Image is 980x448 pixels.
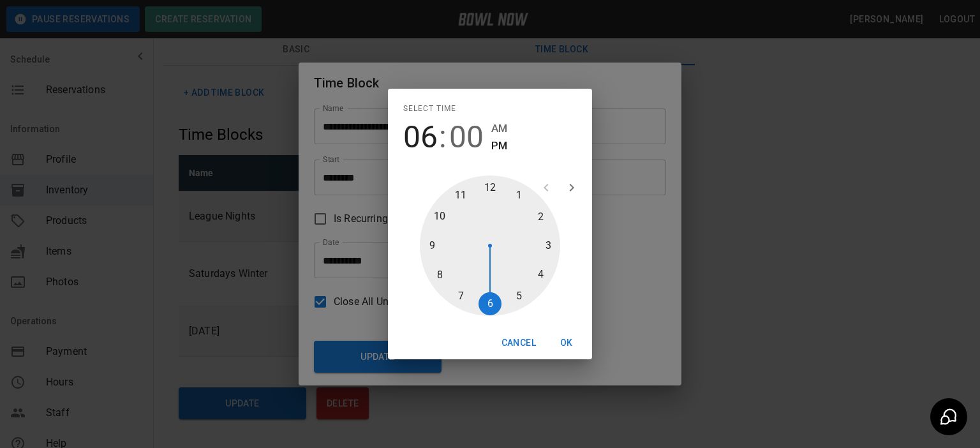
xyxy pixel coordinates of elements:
button: OK [546,331,587,355]
button: open next view [559,175,584,200]
button: 00 [449,119,484,155]
span: : [439,119,447,155]
button: Cancel [496,331,541,355]
button: 06 [403,119,438,155]
button: PM [491,137,507,154]
button: AM [491,120,507,137]
span: Select time [403,99,456,119]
